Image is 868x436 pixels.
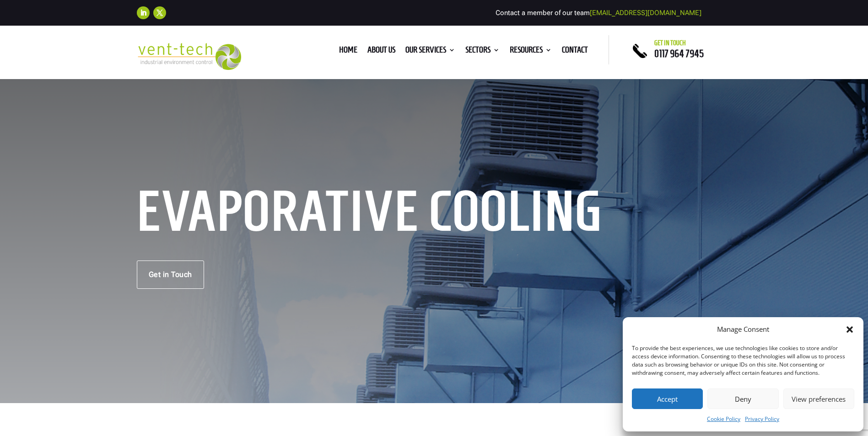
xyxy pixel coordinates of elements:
span: Contact a member of our team [496,9,701,17]
a: Cookie Policy [707,414,740,425]
button: View preferences [783,388,854,409]
a: Privacy Policy [745,414,779,425]
a: Contact [562,47,588,57]
a: 0117 964 7945 [654,48,704,59]
img: 2023-09-27T08_35_16.549ZVENT-TECH---Clear-background [137,43,242,70]
button: Accept [632,388,703,409]
a: Get in Touch [137,261,204,289]
button: Deny [707,388,778,409]
a: Resources [510,47,552,57]
div: To provide the best experiences, we use technologies like cookies to store and/or access device i... [632,344,853,377]
div: Manage Consent [717,324,769,335]
a: [EMAIL_ADDRESS][DOMAIN_NAME] [590,9,701,17]
a: Our Services [405,47,455,57]
div: Close dialog [845,325,854,334]
a: Sectors [465,47,500,57]
span: Get in touch [654,39,686,47]
a: Follow on LinkedIn [137,6,150,19]
a: Home [339,47,357,57]
a: About us [367,47,395,57]
a: Follow on X [153,6,166,19]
